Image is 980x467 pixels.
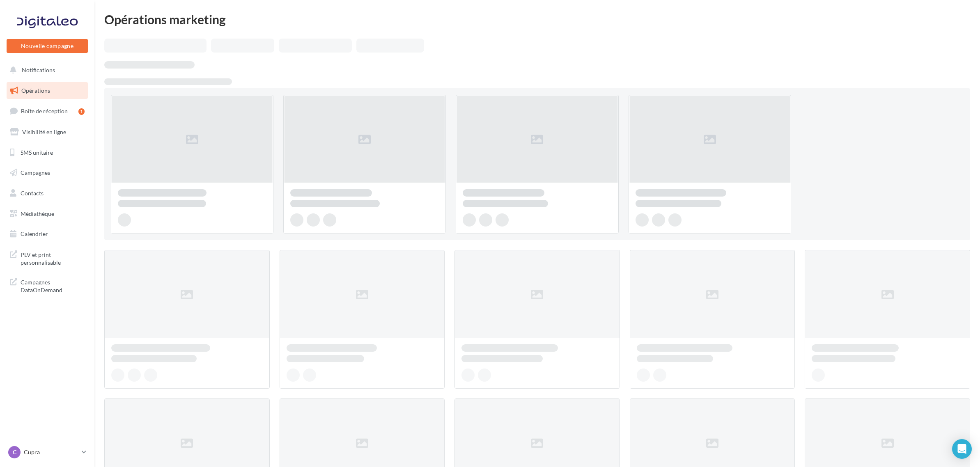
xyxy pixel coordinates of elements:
[5,205,90,222] a: Médiathèque
[952,439,972,459] div: Open Intercom Messenger
[22,66,55,73] span: Notifications
[21,190,44,197] span: Contacts
[7,444,88,460] a: C Cupra
[21,87,50,94] span: Opérations
[5,124,90,141] a: Visibilité en ligne
[5,164,90,181] a: Campagnes
[21,230,48,237] span: Calendrier
[5,185,90,202] a: Contacts
[5,62,86,79] button: Notifications
[24,448,78,456] p: Cupra
[21,108,68,114] span: Boîte de réception
[21,149,53,156] span: SMS unitaire
[5,273,90,298] a: Campagnes DataOnDemand
[21,169,50,176] span: Campagnes
[5,102,90,120] a: Boîte de réception1
[78,108,85,115] div: 1
[21,249,85,267] span: PLV et print personnalisable
[7,39,88,53] button: Nouvelle campagne
[5,225,90,243] a: Calendrier
[5,246,90,270] a: PLV et print personnalisable
[21,210,54,217] span: Médiathèque
[21,277,85,294] span: Campagnes DataOnDemand
[13,448,16,456] span: C
[5,144,90,161] a: SMS unitaire
[22,128,66,135] span: Visibilité en ligne
[5,82,90,99] a: Opérations
[104,13,970,25] div: Opérations marketing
